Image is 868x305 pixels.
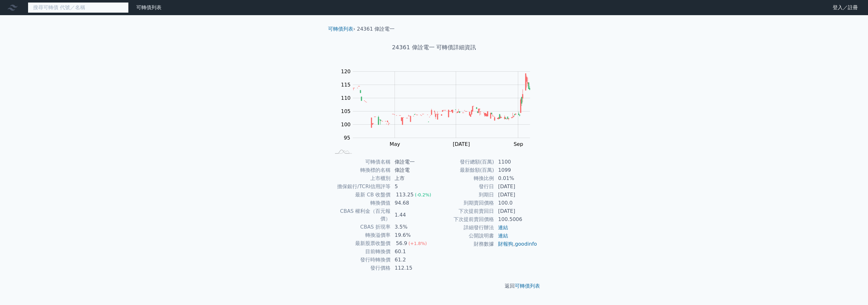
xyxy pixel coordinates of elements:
p: 返回 [323,282,545,290]
td: 1100 [494,158,537,166]
td: 轉換標的名稱 [331,166,391,174]
td: 61.2 [391,256,434,264]
td: 發行日 [434,182,494,191]
li: 24361 偉詮電一 [357,25,395,33]
td: 112.15 [391,264,434,272]
td: 到期日 [434,191,494,199]
td: 94.68 [391,199,434,207]
a: 財報狗 [498,241,513,247]
tspan: May [390,141,400,147]
td: 發行時轉換價 [331,256,391,264]
tspan: 100 [341,122,351,128]
tspan: 95 [344,135,350,141]
td: 上市 [391,174,434,182]
td: 5 [391,182,434,191]
td: 轉換比例 [434,174,494,182]
td: CBAS 權利金（百元報價） [331,207,391,223]
td: 目前轉換價 [331,248,391,256]
a: 可轉債列表 [136,4,161,10]
span: (-0.2%) [415,192,431,197]
td: 下次提前賣回日 [434,207,494,215]
td: , [494,240,537,248]
td: 1.44 [391,207,434,223]
tspan: 115 [341,82,351,88]
td: 最新股票收盤價 [331,239,391,248]
td: 100.5006 [494,215,537,224]
li: › [328,25,355,33]
td: 最新餘額(百萬) [434,166,494,174]
a: goodinfo [515,241,537,247]
td: CBAS 折現率 [331,223,391,231]
td: 0.01% [494,174,537,182]
a: 登入／註冊 [828,3,863,13]
td: 1099 [494,166,537,174]
a: 連結 [498,224,508,230]
td: 到期賣回價格 [434,199,494,207]
td: 60.1 [391,248,434,256]
g: Chart [338,69,540,160]
td: 上市櫃別 [331,174,391,182]
td: 擔保銀行/TCRI信用評等 [331,182,391,191]
td: 轉換溢價率 [331,231,391,239]
tspan: 120 [341,69,351,75]
td: [DATE] [494,191,537,199]
td: 最新 CB 收盤價 [331,191,391,199]
td: 財務數據 [434,240,494,248]
a: 可轉債列表 [328,26,353,32]
td: 發行總額(百萬) [434,158,494,166]
td: 19.6% [391,231,434,239]
tspan: [DATE] [453,141,470,147]
td: [DATE] [494,182,537,191]
td: 轉換價值 [331,199,391,207]
tspan: 110 [341,95,351,101]
td: 詳細發行辦法 [434,224,494,232]
td: 3.5% [391,223,434,231]
td: 下次提前賣回價格 [434,215,494,224]
div: 56.9 [395,240,408,247]
span: (+1.8%) [408,241,427,246]
td: 發行價格 [331,264,391,272]
tspan: 105 [341,108,351,114]
div: 113.25 [395,191,415,199]
tspan: Sep [513,141,523,147]
input: 搜尋可轉債 代號／名稱 [28,2,129,13]
h1: 24361 偉詮電一 可轉債詳細資訊 [323,43,545,52]
a: 連結 [498,233,508,239]
td: 偉詮電一 [391,158,434,166]
td: 偉詮電 [391,166,434,174]
a: 可轉債列表 [515,283,540,289]
td: 公開說明書 [434,232,494,240]
td: 可轉債名稱 [331,158,391,166]
td: 100.0 [494,199,537,207]
td: [DATE] [494,207,537,215]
